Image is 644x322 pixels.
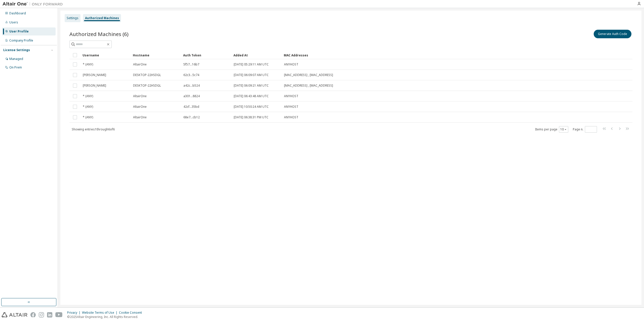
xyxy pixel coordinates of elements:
span: [DATE] 06:09:07 AM UTC [234,73,269,77]
span: ANYHOST [284,94,298,98]
img: youtube.svg [55,312,63,317]
div: Authorized Machines [85,16,119,20]
span: Showing entries 1 through 6 of 6 [72,127,115,131]
span: 68e7...cb12 [183,115,200,119]
img: facebook.svg [30,312,36,317]
div: On Prem [9,65,22,69]
div: MAC Addresses [284,51,580,59]
span: ANYHOST [284,115,298,119]
div: Hostname [133,51,179,59]
img: altair_logo.svg [2,312,27,317]
span: * (ANY) [83,115,93,119]
span: DESKTOP-22HSDGL [133,73,161,77]
span: * (ANY) [83,105,93,109]
span: [PERSON_NAME] [83,73,106,77]
button: Generate Auth Code [594,30,631,38]
span: [DATE] 10:50:24 AM UTC [234,105,269,109]
span: [MAC_ADDRESS] , [MAC_ADDRESS] [284,73,333,77]
span: ANYHOST [284,62,298,66]
span: AltairOne [133,94,147,98]
div: User Profile [9,29,29,33]
span: Page n. [573,126,597,133]
span: * (ANY) [83,94,93,98]
span: 42cf...35bd [183,105,199,109]
span: AltairOne [133,115,147,119]
div: Privacy [67,311,82,315]
span: AltairOne [133,105,147,109]
span: [MAC_ADDRESS] , [MAC_ADDRESS] [284,84,333,88]
span: [DATE] 06:09:21 AM UTC [234,84,269,88]
div: Dashboard [9,11,26,15]
div: Cookie Consent [119,311,145,315]
div: Settings [67,16,78,20]
span: Items per page [535,126,568,133]
span: [PERSON_NAME] [83,84,106,88]
button: 10 [560,127,567,131]
div: Users [9,20,18,24]
div: Username [83,51,129,59]
div: Company Profile [9,39,33,43]
img: instagram.svg [39,312,44,317]
span: 62c3...5c74 [183,73,199,77]
img: linkedin.svg [47,312,52,317]
span: * (ANY) [83,62,93,66]
span: [DATE] 05:29:11 AM UTC [234,62,269,66]
div: Added At [233,51,280,59]
span: 5f57...16b7 [183,62,199,66]
span: DESKTOP-22HSDGL [133,84,161,88]
span: a301...8824 [183,94,200,98]
div: Auth Token [183,51,229,59]
span: [DATE] 06:43:48 AM UTC [234,94,269,98]
span: a42c...b524 [183,84,200,88]
div: Managed [9,57,23,61]
span: ANYHOST [284,105,298,109]
img: Altair One [3,2,65,7]
span: AltairOne [133,62,147,66]
span: Authorized Machines (6) [69,30,129,38]
span: [DATE] 06:38:31 PM UTC [234,115,268,119]
div: Website Terms of Use [82,311,119,315]
p: © 2025 Altair Engineering, Inc. All Rights Reserved. [67,315,145,319]
div: License Settings [3,48,30,52]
